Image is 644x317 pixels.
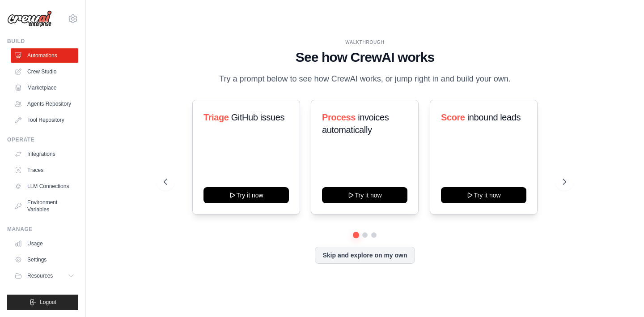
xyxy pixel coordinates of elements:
div: Operate [7,136,78,143]
a: Automations [11,48,78,63]
span: Logout [40,299,56,306]
span: Score [441,112,465,122]
a: Tool Repository [11,113,78,127]
a: Environment Variables [11,195,78,217]
div: WALKTHROUGH [164,39,566,46]
p: Try a prompt below to see how CrewAI works, or jump right in and build your own. [215,73,515,86]
div: Build [7,38,78,45]
a: Crew Studio [11,64,78,79]
span: Resources [27,272,53,279]
button: Try it now [203,187,289,203]
button: Skip and explore on my own [315,247,415,264]
a: Agents Repository [11,97,78,111]
div: Manage [7,226,78,233]
span: GitHub issues [231,112,284,122]
img: Logo [7,10,52,27]
button: Try it now [441,187,526,203]
a: LLM Connections [11,179,78,193]
button: Try it now [322,187,407,203]
span: inbound leads [467,112,520,122]
a: Traces [11,163,78,177]
button: Logout [7,295,78,310]
a: Settings [11,253,78,267]
a: Usage [11,236,78,251]
a: Marketplace [11,81,78,95]
iframe: Chat Widget [599,274,644,317]
a: Integrations [11,147,78,161]
span: Triage [203,112,229,122]
h1: See how CrewAI works [164,49,566,65]
button: Resources [11,269,78,283]
span: Process [322,112,356,122]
